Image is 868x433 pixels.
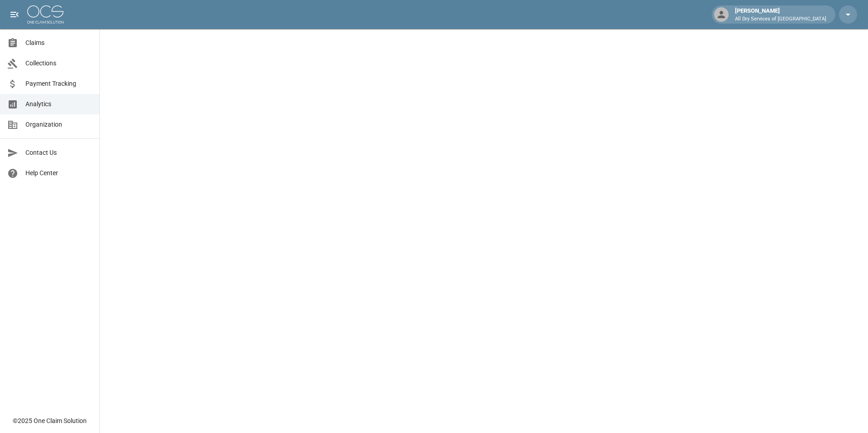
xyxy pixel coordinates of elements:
iframe: Embedded Dashboard [100,29,868,430]
span: Collections [25,59,92,68]
span: Organization [25,120,92,129]
span: Analytics [25,99,92,109]
span: Contact Us [25,148,92,157]
button: open drawer [5,5,24,24]
img: ocs-logo-white-transparent.png [27,5,64,24]
span: Payment Tracking [25,79,92,89]
span: Claims [25,38,92,48]
div: © 2025 One Claim Solution [13,416,87,425]
span: Help Center [25,168,92,178]
div: [PERSON_NAME] [731,6,830,23]
p: All Dry Services of [GEOGRAPHIC_DATA] [735,15,826,23]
